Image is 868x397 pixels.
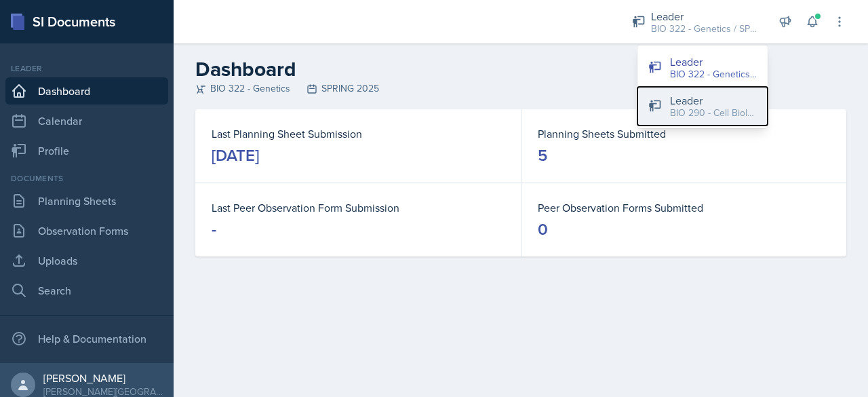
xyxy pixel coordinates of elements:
[5,172,168,185] div: Documents
[212,200,505,216] dt: Last Peer Observation Form Submission
[5,247,168,274] a: Uploads
[212,219,216,240] div: -
[5,107,168,134] a: Calendar
[637,87,768,126] button: Leader BIO 290 - Cell Biology / Fall 2025
[538,145,547,166] div: 5
[538,126,830,142] dt: Planning Sheets Submitted
[5,77,168,105] a: Dashboard
[5,325,168,352] div: Help & Documentation
[651,22,759,36] div: BIO 322 - Genetics / SPRING 2025
[5,217,168,244] a: Observation Forms
[538,200,830,216] dt: Peer Observation Forms Submitted
[5,277,168,304] a: Search
[670,54,757,70] div: Leader
[651,8,759,24] div: Leader
[670,106,757,120] div: BIO 290 - Cell Biology / Fall 2025
[212,126,505,142] dt: Last Planning Sheet Submission
[5,137,168,164] a: Profile
[43,371,163,385] div: [PERSON_NAME]
[670,92,757,109] div: Leader
[5,62,168,75] div: Leader
[195,81,846,96] div: BIO 322 - Genetics SPRING 2025
[538,219,548,240] div: 0
[637,48,768,87] button: Leader BIO 322 - Genetics / SPRING 2025
[212,145,259,166] div: [DATE]
[670,67,757,81] div: BIO 322 - Genetics / SPRING 2025
[195,57,846,81] h2: Dashboard
[5,187,168,214] a: Planning Sheets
